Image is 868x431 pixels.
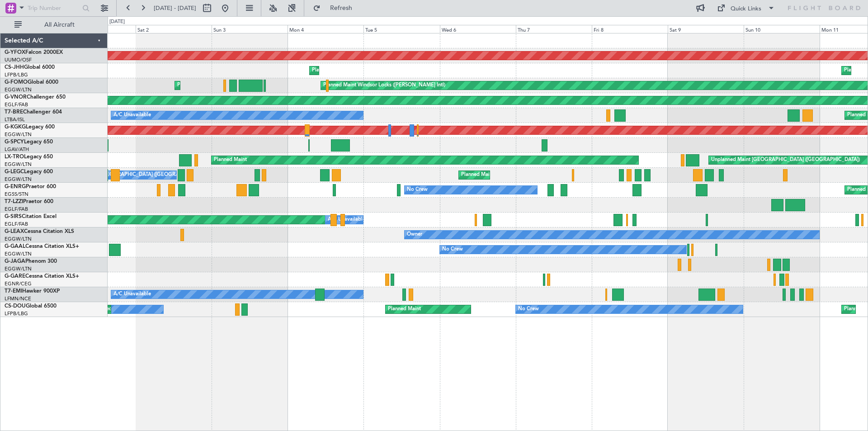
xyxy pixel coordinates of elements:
[5,214,57,219] a: G-SIRSCitation Excel
[5,199,23,204] span: T7-LZZI
[109,18,125,26] div: [DATE]
[309,1,363,15] button: Refresh
[5,124,26,130] span: G-KGKG
[5,65,55,70] a: CS-JHHGlobal 6000
[5,95,27,100] span: G-VNOR
[5,191,28,198] a: EGSS/STN
[711,153,860,167] div: Unplanned Maint [GEOGRAPHIC_DATA] ([GEOGRAPHIC_DATA])
[712,1,779,15] button: Quick Links
[518,303,539,316] div: No Crew
[731,5,761,14] div: Quick Links
[5,95,66,100] a: G-VNORChallenger 650
[5,244,25,249] span: G-GAAL
[5,206,28,213] a: EGLF/FAB
[5,109,62,115] a: T7-BREChallenger 604
[5,161,32,168] a: EGGW/LTN
[113,288,151,301] div: A/C Unavailable
[5,229,74,234] a: G-LEAXCessna Citation XLS
[5,131,32,138] a: EGGW/LTN
[288,25,363,33] div: Mon 4
[5,154,53,160] a: LX-TROLegacy 650
[5,169,53,175] a: G-LEGCLegacy 600
[5,169,24,175] span: G-LEGC
[5,184,56,189] a: G-ENRGPraetor 600
[5,184,26,189] span: G-ENRG
[28,1,80,15] input: Trip Number
[5,289,60,294] a: T7-EMIHawker 900XP
[407,228,422,242] div: Owner
[5,65,24,70] span: CS-JHH
[5,50,63,55] a: G-YFOXFalcon 2000EX
[744,25,820,33] div: Sun 10
[177,79,264,92] div: Planned Maint [GEOGRAPHIC_DATA]
[5,295,31,302] a: LFMN/NCE
[5,244,79,249] a: G-GAALCessna Citation XLS+
[442,243,463,256] div: No Crew
[113,109,151,122] div: A/C Unavailable
[592,25,668,33] div: Fri 8
[5,71,28,78] a: LFPB/LBG
[5,101,28,108] a: EGLF/FAB
[62,168,209,182] div: A/C Unavailable [GEOGRAPHIC_DATA] ([GEOGRAPHIC_DATA])
[440,25,516,33] div: Wed 6
[5,116,25,123] a: LTBA/ISL
[5,303,26,309] span: CS-DOU
[388,303,421,316] div: Planned Maint
[5,251,32,257] a: EGGW/LTN
[461,168,604,182] div: Planned Maint [GEOGRAPHIC_DATA] ([GEOGRAPHIC_DATA])
[5,289,22,294] span: T7-EMI
[5,139,24,145] span: G-SPCY
[5,139,53,145] a: G-SPCYLegacy 650
[5,80,28,85] span: G-FOMO
[214,153,247,167] div: Planned Maint
[5,259,57,264] a: G-JAGAPhenom 300
[5,236,32,242] a: EGGW/LTN
[5,199,53,204] a: T7-LZZIPraetor 600
[5,265,32,272] a: EGGW/LTN
[668,25,744,33] div: Sat 9
[5,109,23,115] span: T7-BRE
[516,25,592,33] div: Thu 7
[407,183,428,197] div: No Crew
[323,79,445,92] div: Planned Maint Windsor Locks ([PERSON_NAME] Intl)
[5,229,24,234] span: G-LEAX
[5,124,55,130] a: G-KGKGLegacy 600
[24,22,95,28] span: All Aircraft
[212,25,288,33] div: Sun 3
[5,57,32,63] a: UUMO/OSF
[5,310,28,317] a: LFPB/LBG
[5,303,57,309] a: CS-DOUGlobal 6500
[5,80,58,85] a: G-FOMOGlobal 6000
[363,25,439,33] div: Tue 5
[5,221,28,227] a: EGLF/FAB
[5,146,29,153] a: LGAV/ATH
[322,5,360,11] span: Refresh
[5,259,25,264] span: G-JAGA
[5,154,24,160] span: LX-TRO
[328,213,365,227] div: A/C Unavailable
[5,274,79,279] a: G-GARECessna Citation XLS+
[5,176,32,183] a: EGGW/LTN
[5,214,22,219] span: G-SIRS
[136,25,212,33] div: Sat 2
[5,274,25,279] span: G-GARE
[10,18,98,32] button: All Aircraft
[154,4,196,12] span: [DATE] - [DATE]
[5,50,25,55] span: G-YFOX
[5,280,32,287] a: EGNR/CEG
[5,86,32,93] a: EGGW/LTN
[312,64,454,77] div: Planned Maint [GEOGRAPHIC_DATA] ([GEOGRAPHIC_DATA])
